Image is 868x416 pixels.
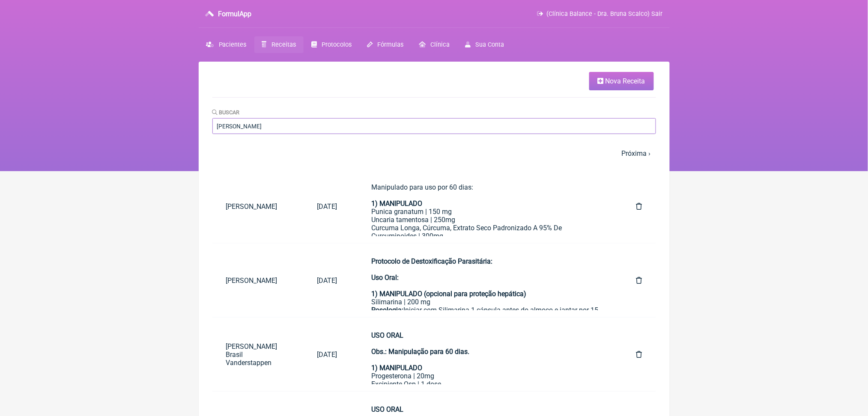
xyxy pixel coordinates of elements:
[271,41,296,48] span: Receitas
[476,41,504,48] span: Sua Conta
[457,36,512,53] a: Sua Conta
[372,199,423,208] strong: 1) MANIPULADO
[372,405,404,413] strong: USO ORAL
[411,36,457,53] a: Clínica
[304,270,351,291] a: [DATE]
[212,109,240,116] label: Buscar
[304,196,351,217] a: [DATE]
[372,380,602,388] div: Excipiente Qsp | 1 dose
[377,41,403,48] span: Fórmulas
[212,144,656,163] nav: pager
[304,344,351,365] a: [DATE]
[537,10,662,18] a: (Clínica Balance - Dra. Bruna Scalco) Sair
[547,10,663,18] span: (Clínica Balance - Dra. Bruna Scalco) Sair
[372,183,602,208] div: Manipulado para uso por 60 dias:
[212,118,656,134] input: Paciente ou conteúdo da fórmula
[372,331,404,339] strong: USO ORAL
[304,36,359,53] a: Protocolos
[372,257,493,265] strong: Protocolo de Destoxificação Parasitária:
[212,196,304,217] a: [PERSON_NAME]
[430,41,450,48] span: Clínica
[358,324,616,384] a: USO ORALObs.: Manipulação para 60 dias. 1) MANIPULADOProgesterona | 20mgExcipiente Qsp | 1 dosePo...
[212,270,304,291] a: [PERSON_NAME]
[358,176,616,236] a: Manipulado para uso por 60 dias:1) MANIPULADOPunica granatum | 150 mgUncaria tamentosa | 250mgCur...
[589,72,654,90] a: Nova Receita
[372,257,602,363] div: Silimarina | 200 mg Iniciar com Silimarina 1 cápsula antes do almoço e jantar por 15 dias.
[322,41,352,48] span: Protocolos
[372,372,602,380] div: Progesterona | 20mg
[212,336,304,374] a: [PERSON_NAME] Brasil Vanderstappen
[199,36,254,53] a: Pacientes
[219,41,247,48] span: Pacientes
[218,10,251,18] h3: FormulApp
[358,250,616,310] a: Protocolo de Destoxificação Parasitária:Uso Oral:1) MANIPULADO (opcional para proteção hepática)S...
[359,36,411,53] a: Fórmulas
[372,348,470,356] strong: Obs.: Manipulação para 60 dias.
[372,216,602,240] div: Uncaria tamentosa | 250mg Curcuma Longa, Cúrcuma, Extrato Seco Padronizado A 95% De Curcuminoides...
[254,36,304,53] a: Receitas
[622,149,651,157] a: Próxima ›
[372,273,399,282] strong: Uso Oral:
[606,77,645,85] span: Nova Receita
[372,306,404,314] strong: Posologia:
[372,208,602,216] div: Punica granatum | 150 mg
[372,364,423,372] strong: 1) MANIPULADO
[372,290,527,298] strong: 1) MANIPULADO (opcional para proteção hepática)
